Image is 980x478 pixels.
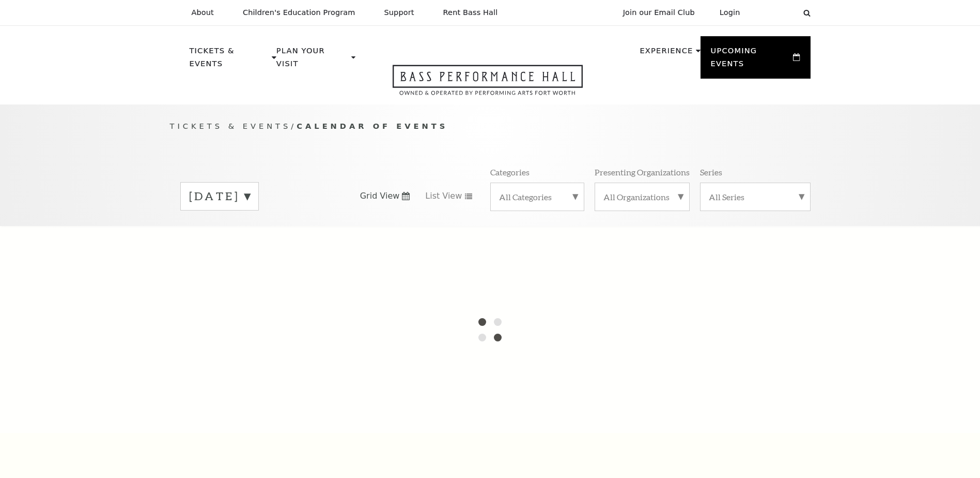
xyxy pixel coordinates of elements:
[297,122,448,130] span: Calendar of Events
[190,44,270,76] p: Tickets & Events
[711,44,791,76] p: Upcoming Events
[490,167,530,177] p: Categories
[499,191,575,202] label: All Categories
[425,190,462,202] span: List View
[443,8,498,17] p: Rent Bass Hall
[276,44,349,76] p: Plan Your Visit
[603,191,681,202] label: All Organizations
[384,8,414,17] p: Support
[243,8,355,17] p: Children's Education Program
[170,120,811,133] p: /
[709,191,802,202] label: All Series
[360,190,400,202] span: Grid View
[595,167,690,177] p: Presenting Organizations
[170,122,291,130] span: Tickets & Events
[192,8,214,17] p: About
[640,44,693,63] p: Experience
[757,8,794,18] select: Select:
[700,167,722,177] p: Series
[189,188,250,204] label: [DATE]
